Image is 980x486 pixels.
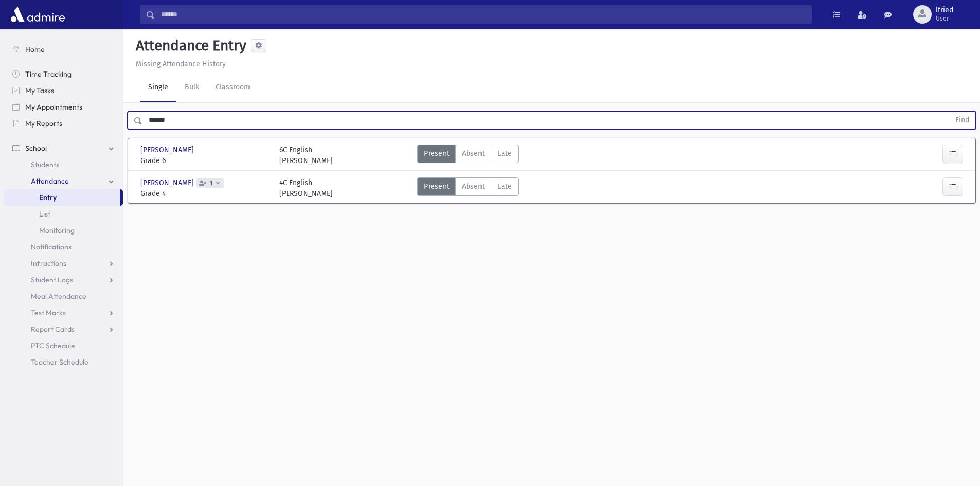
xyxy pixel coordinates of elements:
span: List [39,209,50,219]
a: List [4,206,123,222]
a: Report Cards [4,321,123,337]
span: Monitoring [39,226,75,235]
span: Home [25,45,45,54]
input: Search [155,5,811,24]
span: Absent [462,181,485,192]
span: User [936,14,953,23]
a: Home [4,41,123,58]
span: Grade 4 [140,188,269,199]
span: My Tasks [25,86,54,95]
h5: Attendance Entry [132,37,246,55]
span: Time Tracking [25,69,72,79]
span: [PERSON_NAME] [140,177,196,188]
a: Entry [4,189,120,206]
span: Infractions [31,259,66,268]
span: Grade 6 [140,155,269,166]
span: Present [424,148,449,159]
a: Single [140,74,176,102]
a: School [4,140,123,156]
div: AttTypes [417,177,519,199]
a: Missing Attendance History [132,60,226,68]
span: Meal Attendance [31,292,86,301]
img: AdmirePro [8,4,67,25]
span: Late [497,181,512,192]
a: Bulk [176,74,207,102]
div: AttTypes [417,145,519,166]
span: Present [424,181,449,192]
span: PTC Schedule [31,341,75,350]
span: Teacher Schedule [31,357,88,367]
button: Find [949,112,975,129]
a: Student Logs [4,272,123,288]
a: PTC Schedule [4,337,123,354]
a: My Tasks [4,82,123,99]
div: 4C English [PERSON_NAME] [279,177,333,199]
span: Test Marks [31,308,66,317]
span: Students [31,160,59,169]
span: School [25,143,47,153]
a: Meal Attendance [4,288,123,304]
a: Test Marks [4,304,123,321]
a: Infractions [4,255,123,272]
span: My Reports [25,119,62,128]
a: My Reports [4,115,123,132]
a: Notifications [4,239,123,255]
u: Missing Attendance History [136,60,226,68]
span: Entry [39,193,57,202]
span: Student Logs [31,275,73,284]
span: Attendance [31,176,69,186]
a: Students [4,156,123,173]
a: My Appointments [4,99,123,115]
span: Report Cards [31,325,75,334]
a: Monitoring [4,222,123,239]
span: Absent [462,148,485,159]
a: Time Tracking [4,66,123,82]
span: 1 [208,180,215,187]
span: lfried [936,6,953,14]
div: 6C English [PERSON_NAME] [279,145,333,166]
a: Classroom [207,74,258,102]
a: Attendance [4,173,123,189]
span: Notifications [31,242,72,251]
a: Teacher Schedule [4,354,123,370]
span: [PERSON_NAME] [140,145,196,155]
span: My Appointments [25,102,82,112]
span: Late [497,148,512,159]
